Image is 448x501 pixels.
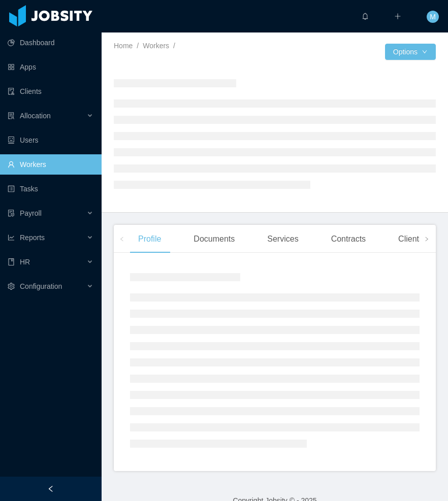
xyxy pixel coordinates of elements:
[143,42,169,50] a: Workers
[8,210,15,217] i: icon: file-protect
[8,81,93,102] a: icon: auditClients
[20,282,62,290] span: Configuration
[390,225,431,253] div: Clients
[114,42,133,50] a: Home
[173,42,175,50] span: /
[8,112,15,119] i: icon: solution
[8,130,93,150] a: icon: robotUsers
[323,225,374,253] div: Contracts
[20,112,51,120] span: Allocation
[8,179,93,199] a: icon: profileTasks
[8,32,93,53] a: icon: pie-chartDashboard
[20,233,45,242] span: Reports
[119,237,124,242] i: icon: left
[8,57,93,77] a: icon: appstoreApps
[20,209,42,217] span: Payroll
[369,8,379,18] sup: 0
[8,234,15,241] i: icon: line-chart
[430,11,436,23] span: M
[8,258,15,265] i: icon: book
[362,13,369,20] i: icon: bell
[424,237,429,242] i: icon: right
[394,13,401,20] i: icon: plus
[259,225,306,253] div: Services
[20,258,30,266] span: HR
[385,44,436,60] button: Optionsicon: down
[185,225,243,253] div: Documents
[8,283,15,290] i: icon: setting
[137,42,139,50] span: /
[130,225,169,253] div: Profile
[8,154,93,175] a: icon: userWorkers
